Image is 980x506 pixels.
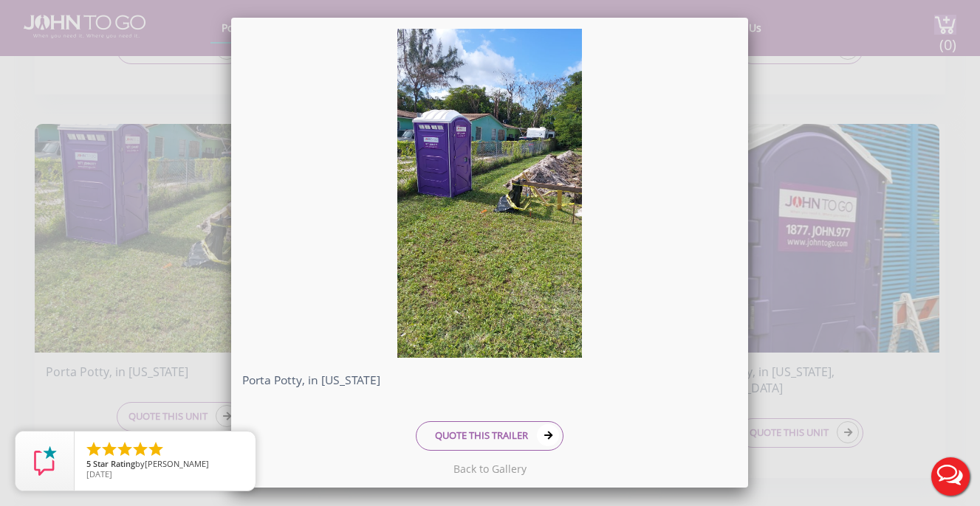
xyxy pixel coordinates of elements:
img: Review Rating [30,446,60,476]
span: [DATE] [86,468,112,479]
span: 5 [86,458,91,469]
span: by [86,460,244,470]
li:  [85,440,103,458]
li:  [116,440,134,458]
button: Live Chat [921,447,980,506]
li:  [147,440,165,458]
p: Porta Potty, in [US_STATE] [242,365,737,410]
a: QUOTE THIS TRAILER [416,421,563,451]
span: [PERSON_NAME] [145,458,209,469]
span: Star Rating [93,458,135,469]
li:  [100,440,118,458]
a: Previous [242,29,440,358]
li:  [131,440,149,458]
a: Next [539,29,737,358]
